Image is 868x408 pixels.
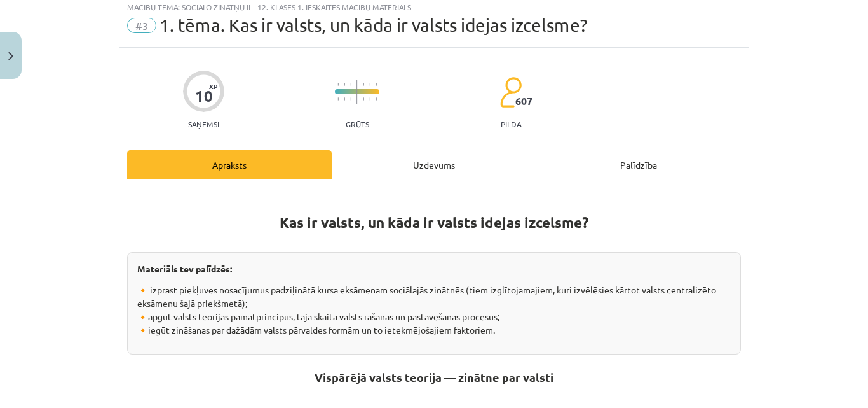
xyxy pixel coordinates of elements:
[369,97,370,101] img: icon-short-line-57e1e144782c952c97e751825c79c345078a6d821885a25fce030b3d8c18986b.svg
[127,150,332,179] div: Apraksts
[315,370,553,384] strong: Vispārējā valsts teorija — zinātne par valsti
[183,120,224,129] p: Saņemsi
[363,83,364,86] img: icon-short-line-57e1e144782c952c97e751825c79c345078a6d821885a25fce030b3d8c18986b.svg
[8,52,13,60] img: icon-close-lesson-0947bae3869378f0d4975bcd49f059093ad1ed9edebbc8119c70593378902aed.svg
[344,83,345,86] img: icon-short-line-57e1e144782c952c97e751825c79c345078a6d821885a25fce030b3d8c18986b.svg
[195,87,213,105] div: 10
[127,3,741,11] div: Mācību tēma: Sociālo zinātņu ii - 12. klases 1. ieskaites mācību materiāls
[337,83,339,86] img: icon-short-line-57e1e144782c952c97e751825c79c345078a6d821885a25fce030b3d8c18986b.svg
[209,83,217,90] span: XP
[332,150,536,179] div: Uzdevums
[350,97,351,101] img: icon-short-line-57e1e144782c952c97e751825c79c345078a6d821885a25fce030b3d8c18986b.svg
[515,95,532,107] span: 607
[137,263,232,274] strong: Materiāls tev palīdzēs:
[501,120,521,129] p: pilda
[356,80,358,104] img: icon-long-line-d9ea69661e0d244f92f715978eff75569469978d946b2353a9bb055b3ed8787d.svg
[344,97,345,101] img: icon-short-line-57e1e144782c952c97e751825c79c345078a6d821885a25fce030b3d8c18986b.svg
[499,76,522,108] img: students-c634bb4e5e11cddfef0936a35e636f08e4e9abd3cc4e673bd6f9a4125e45ecb1.svg
[137,283,731,337] p: 🔸 izprast piekļuves nosacījumus padziļinātā kursa eksāmenam sociālajās zinātnēs (tiem izglītojama...
[159,15,587,36] span: 1. tēma. Kas ir valsts, un kāda ir valsts idejas izcelsme?
[376,97,377,101] img: icon-short-line-57e1e144782c952c97e751825c79c345078a6d821885a25fce030b3d8c18986b.svg
[337,97,339,101] img: icon-short-line-57e1e144782c952c97e751825c79c345078a6d821885a25fce030b3d8c18986b.svg
[363,97,364,101] img: icon-short-line-57e1e144782c952c97e751825c79c345078a6d821885a25fce030b3d8c18986b.svg
[127,18,156,33] span: #3
[376,83,377,86] img: icon-short-line-57e1e144782c952c97e751825c79c345078a6d821885a25fce030b3d8c18986b.svg
[350,83,351,86] img: icon-short-line-57e1e144782c952c97e751825c79c345078a6d821885a25fce030b3d8c18986b.svg
[369,83,370,86] img: icon-short-line-57e1e144782c952c97e751825c79c345078a6d821885a25fce030b3d8c18986b.svg
[536,150,741,179] div: Palīdzība
[280,213,588,232] strong: Kas ir valsts, un kāda ir valsts idejas izcelsme?
[346,120,369,129] p: Grūts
